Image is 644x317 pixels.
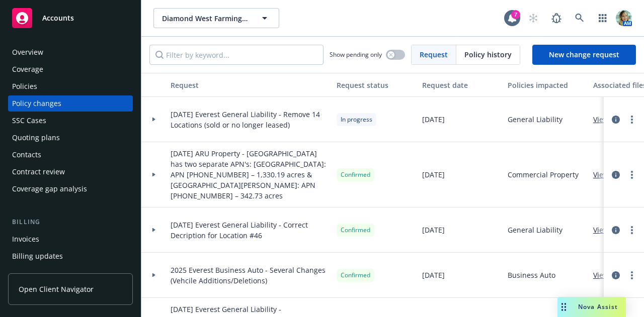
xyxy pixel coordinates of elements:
[8,164,133,180] a: Contract review
[8,44,133,60] a: Overview
[8,61,133,77] a: Coverage
[12,44,43,60] div: Overview
[171,220,329,241] span: [DATE] Everest General Liability - Correct Decription for Location #46
[422,114,445,125] span: [DATE]
[523,8,543,28] a: Start snowing
[626,224,638,236] a: more
[171,148,329,201] span: [DATE] ARU Property - [GEOGRAPHIC_DATA] has two separate APN's: [GEOGRAPHIC_DATA]: APN [PHONE_NUM...
[593,8,613,28] a: Switch app
[422,169,445,180] span: [DATE]
[464,49,512,60] span: Policy history
[141,97,167,142] div: Toggle Row Expanded
[626,269,638,281] a: more
[508,169,579,180] span: Commercial Property
[420,49,448,60] span: Request
[8,147,133,163] a: Contacts
[12,181,87,197] div: Coverage gap analysis
[8,217,133,227] div: Billing
[12,248,63,264] div: Billing updates
[610,169,622,181] a: circleInformation
[546,8,567,28] a: Report a Bug
[578,302,618,311] span: Nova Assist
[12,130,60,146] div: Quoting plans
[508,114,562,125] span: General Liability
[511,10,520,19] div: 7
[8,95,133,112] a: Policy changes
[12,231,39,247] div: Invoices
[557,297,570,317] div: Drag to move
[504,73,589,97] button: Policies impacted
[508,225,562,235] span: General Liability
[418,73,504,97] button: Request date
[8,231,133,247] a: Invoices
[8,130,133,146] a: Quoting plans
[337,80,414,90] div: Request status
[610,114,622,126] a: circleInformation
[341,170,370,179] span: Confirmed
[341,271,370,280] span: Confirmed
[12,164,65,180] div: Contract review
[557,297,626,317] button: Nova Assist
[8,78,133,94] a: Policies
[12,113,46,129] div: SSC Cases
[162,13,249,24] span: Diamond West Farming Company Inc. et al
[141,207,167,253] div: Toggle Row Expanded
[8,181,133,197] a: Coverage gap analysis
[12,95,61,112] div: Policy changes
[626,114,638,126] a: more
[508,80,585,90] div: Policies impacted
[341,226,370,235] span: Confirmed
[171,80,329,90] div: Request
[532,45,636,65] a: New change request
[422,80,500,90] div: Request date
[508,270,555,280] span: Business Auto
[19,284,94,294] span: Open Client Navigator
[167,73,333,97] button: Request
[593,270,632,280] a: View files
[149,45,324,65] input: Filter by keyword...
[42,14,74,22] span: Accounts
[422,225,445,235] span: [DATE]
[549,50,619,59] span: New change request
[12,147,41,163] div: Contacts
[593,169,632,180] a: View files
[8,248,133,264] a: Billing updates
[12,61,43,77] div: Coverage
[593,225,632,235] a: View files
[330,50,382,59] span: Show pending only
[153,8,279,28] button: Diamond West Farming Company Inc. et al
[422,270,445,280] span: [DATE]
[341,115,372,124] span: In progress
[593,114,632,125] a: View files
[171,265,329,286] span: 2025 Everest Business Auto - Several Changes (Vehcile Additions/Deletions)
[12,78,37,94] div: Policies
[626,169,638,181] a: more
[8,4,133,32] a: Accounts
[141,253,167,298] div: Toggle Row Expanded
[333,73,418,97] button: Request status
[610,269,622,281] a: circleInformation
[8,113,133,129] a: SSC Cases
[610,224,622,236] a: circleInformation
[616,10,632,26] img: photo
[141,142,167,207] div: Toggle Row Expanded
[171,109,329,130] span: [DATE] Everest General Liability - Remove 14 Locations (sold or no longer leased)
[570,8,590,28] a: Search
